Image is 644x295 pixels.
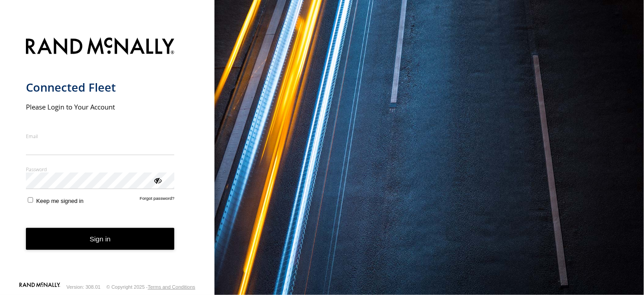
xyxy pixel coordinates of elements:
h1: Connected Fleet [26,80,175,95]
a: Terms and Conditions [148,284,195,290]
a: Forgot password? [140,196,175,204]
a: Visit our Website [19,282,60,291]
label: Email [26,133,175,139]
div: ViewPassword [153,176,162,185]
h2: Please Login to Your Account [26,102,175,111]
div: © Copyright 2025 - [106,284,195,290]
label: Password [26,166,175,173]
img: Rand McNally [26,36,175,59]
form: main [26,32,189,282]
div: Version: 308.01 [67,284,101,290]
span: Keep me signed in [36,198,84,204]
button: Sign in [26,228,175,250]
input: Keep me signed in [28,197,34,203]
